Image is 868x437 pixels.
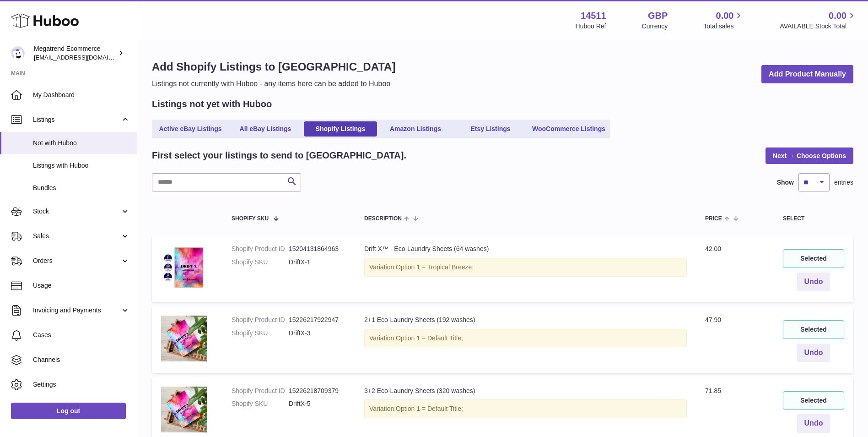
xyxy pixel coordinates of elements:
span: My Dashboard [33,91,130,99]
div: Variation: [364,399,687,418]
dt: Shopify Product ID [232,245,289,253]
img: plant_top_profile_drift.png [161,387,207,432]
span: Description [364,216,402,222]
span: Listings [33,115,120,124]
dd: 15204131864963 [289,245,346,253]
span: Channels [33,355,130,364]
span: Sales [33,232,120,240]
div: Selected [783,391,844,410]
span: Option 1 = Tropical Breeze; [396,263,474,271]
a: Next → Choose Options [766,147,853,164]
dt: Shopify SKU [232,329,289,338]
span: AVAILABLE Stock Total [780,22,857,31]
div: Megatrend Ecommerce [34,44,116,62]
a: WooCommerce Listings [529,121,609,137]
span: Settings [33,380,130,389]
span: [EMAIL_ADDRESS][DOMAIN_NAME] [34,54,135,61]
span: Not with Huboo [33,139,130,147]
a: Active eBay Listings [154,121,227,137]
div: Currency [642,22,668,31]
span: Option 1 = Default Title; [396,405,463,412]
a: Add Product Manually [761,65,853,84]
button: Undo [797,273,830,291]
dd: DriftX-3 [289,329,346,338]
span: Orders [33,257,120,265]
div: Variation: [364,258,687,277]
div: Huboo Ref [576,22,606,31]
a: 0.00 Total sales [703,10,744,31]
a: Etsy Listings [454,121,527,137]
span: Bundles [33,184,130,192]
p: Listings not currently with Huboo - any items here can be added to Huboo [152,79,395,89]
dd: DriftX-1 [289,258,346,267]
strong: 14511 [581,10,606,22]
span: entries [834,178,853,187]
dd: 15226218709379 [289,387,346,395]
a: Shopify Listings [304,121,377,137]
div: 3+2 Eco-Laundry Sheets (320 washes) [364,387,687,395]
span: 0.00 [829,10,846,22]
strong: GBP [648,10,668,22]
img: internalAdmin-14511@internal.huboo.com [11,46,25,60]
h2: First select your listings to send to [GEOGRAPHIC_DATA]. [152,149,406,162]
dt: Shopify SKU [232,399,289,408]
span: Invoicing and Payments [33,306,120,315]
span: 47.90 [705,316,721,323]
h2: Listings not yet with Huboo [152,98,272,110]
span: Shopify SKU [232,216,269,222]
a: 0.00 AVAILABLE Stock Total [780,10,857,31]
dt: Shopify Product ID [232,387,289,395]
div: Drift X™ - Eco-Laundry Sheets (64 washes) [364,245,687,253]
div: Variation: [364,329,687,348]
span: 0.00 [716,10,734,22]
dt: Shopify SKU [232,258,289,267]
span: Stock [33,207,120,216]
span: 71.85 [705,387,721,394]
span: Price [705,216,722,222]
div: 2+1 Eco-Laundry Sheets (192 washes) [364,316,687,324]
dd: 15226217922947 [289,316,346,324]
dd: DriftX-5 [289,399,346,408]
span: 42.00 [705,245,721,252]
div: Select [783,216,844,222]
div: Selected [783,320,844,339]
h1: Add Shopify Listings to [GEOGRAPHIC_DATA] [152,60,395,74]
label: Show [777,178,794,187]
a: All eBay Listings [229,121,302,137]
button: Undo [797,414,830,433]
span: Total sales [703,22,744,31]
a: Amazon Listings [379,121,452,137]
img: jidqoizijdqioz.png [161,245,207,290]
span: Option 1 = Default Title; [396,334,463,342]
div: Selected [783,249,844,268]
button: Undo [797,344,830,362]
a: Log out [11,403,126,419]
span: Listings with Huboo [33,161,130,170]
dt: Shopify Product ID [232,316,289,324]
span: Cases [33,331,130,339]
span: Usage [33,281,130,290]
img: plant_top_profile_drift.png [161,316,207,361]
